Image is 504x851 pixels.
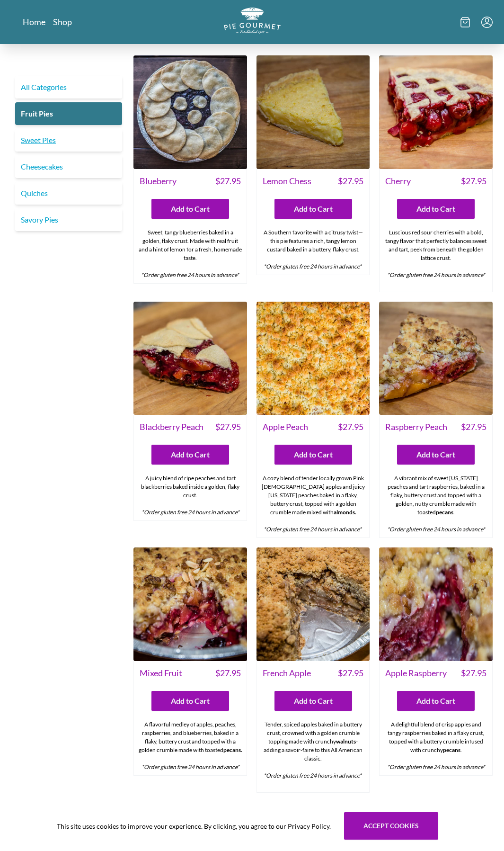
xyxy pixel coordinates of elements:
[436,509,453,516] strong: pecans
[224,8,281,36] a: Logo
[133,55,247,169] img: Blueberry
[461,421,486,433] span: $ 27.95
[336,738,356,745] strong: walnuts
[416,449,455,460] span: Add to Cart
[133,302,247,415] img: Blackberry Peach
[344,812,438,840] button: Accept cookies
[224,8,281,34] img: logo
[141,271,239,278] em: *Order gluten free 24 hours in advance*
[379,547,493,661] img: Apple Raspberry
[264,772,362,779] em: *Order gluten free 24 hours in advance*
[23,16,45,27] a: Home
[274,691,352,711] button: Add to Cart
[481,17,493,28] button: Menu
[15,129,122,152] a: Sweet Pies
[151,445,229,465] button: Add to Cart
[257,470,370,537] div: A cozy blend of tender locally grown Pink [DEMOGRAPHIC_DATA] apples and juicy [US_STATE] peaches ...
[380,224,492,292] div: Luscious red sour cherries with a bold, tangy flavor that perfectly balances sweet and tart, peek...
[397,199,475,219] button: Add to Cart
[256,55,370,169] img: Lemon Chess
[15,155,122,178] a: Cheesecakes
[171,203,210,215] span: Add to Cart
[141,763,239,770] em: *Order gluten free 24 hours in advance*
[53,16,72,27] a: Shop
[263,667,311,680] span: French Apple
[338,421,363,433] span: $ 27.95
[215,421,241,433] span: $ 27.95
[274,445,352,465] button: Add to Cart
[264,263,362,270] em: *Order gluten free 24 hours in advance*
[416,695,455,707] span: Add to Cart
[461,175,486,188] span: $ 27.95
[256,547,370,661] img: French Apple
[15,76,122,99] a: All Categories
[443,746,460,753] strong: pecans
[387,271,485,278] em: *Order gluten free 24 hours in advance*
[397,445,475,465] button: Add to Cart
[263,421,308,433] span: Apple Peach
[397,691,475,711] button: Add to Cart
[385,667,447,680] span: Apple Raspberry
[416,203,455,215] span: Add to Cart
[387,526,485,533] em: *Order gluten free 24 hours in advance*
[57,821,331,831] span: This site uses cookies to improve your experience. By clicking, you agree to our Privacy Policy.
[379,302,493,415] img: Raspberry Peach
[15,182,122,205] a: Quiches
[215,175,241,188] span: $ 27.95
[256,302,370,415] img: Apple Peach
[387,763,485,770] em: *Order gluten free 24 hours in advance*
[134,224,247,283] div: Sweet, tangy blueberries baked in a golden, flaky crust. Made with real fruit and a hint of lemon...
[257,224,370,275] div: A Southern favorite with a citrusy twist—this pie features a rich, tangy lemon custard baked in a...
[338,175,363,188] span: $ 27.95
[133,547,247,661] img: Mixed Fruit
[385,175,411,188] span: Cherry
[263,175,311,188] span: Lemon Chess
[294,203,333,215] span: Add to Cart
[171,695,210,707] span: Add to Cart
[134,717,247,775] div: A flavorful medley of apples, peaches, raspberries, and blueberries, baked in a flaky, buttery cr...
[140,667,182,680] span: Mixed Fruit
[380,717,492,775] div: A delightful blend of crisp apples and tangy raspberries baked in a flaky crust, topped with a bu...
[385,421,447,433] span: Raspberry Peach
[15,208,122,231] a: Savory Pies
[151,691,229,711] button: Add to Cart
[140,421,203,433] span: Blackberry Peach
[461,667,486,680] span: $ 27.95
[141,509,239,516] em: *Order gluten free 24 hours in advance*
[274,199,352,219] button: Add to Cart
[379,55,493,169] img: Cherry
[171,449,210,460] span: Add to Cart
[15,102,122,125] a: Fruit Pies
[338,667,363,680] span: $ 27.95
[223,746,242,753] strong: pecans.
[151,199,229,219] button: Add to Cart
[140,175,177,188] span: Blueberry
[294,449,333,460] span: Add to Cart
[294,695,333,707] span: Add to Cart
[257,717,370,792] div: Tender, spiced apples baked in a buttery crust, crowned with a golden crumble topping made with c...
[134,470,247,520] div: A juicy blend of ripe peaches and tart blackberries baked inside a golden, flaky crust.
[334,509,356,516] strong: almonds.
[264,526,362,533] em: *Order gluten free 24 hours in advance*
[380,470,492,537] div: A vibrant mix of sweet [US_STATE] peaches and tart raspberries, baked in a flaky, buttery crust a...
[215,667,241,680] span: $ 27.95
